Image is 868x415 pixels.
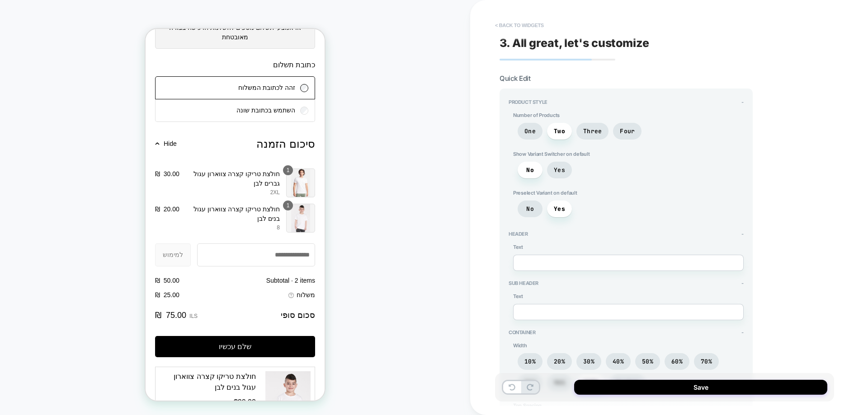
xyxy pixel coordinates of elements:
[613,358,624,365] span: 40%
[9,140,34,150] span: ‏30.00 ‏ ₪
[121,248,170,255] span: Subtotal · 2 items
[701,358,712,365] span: 70%
[28,344,110,362] span: חולצת טריקו קצרה צווארון עגול בנים לבן
[513,112,744,118] span: Number of Products
[40,140,134,159] p: חולצת טריקו קצרה צווארון עגול גברים לבן
[524,358,536,365] span: 10%
[18,111,31,118] span: Hide
[500,36,649,50] span: 3. All great, let's customize
[141,137,144,145] span: 1
[554,166,565,174] span: Yes
[513,151,744,157] span: Show Variant Switcher on default
[141,140,170,168] img: חולצת טריקו קצרה צווארון עגול גברים לבן
[141,173,144,181] span: 1
[9,262,34,270] span: ‏25.00 ‏ ₪
[671,358,683,365] span: 60%
[741,231,744,237] span: -
[509,329,536,336] span: Container
[9,32,170,41] h3: כתובת תשלום
[40,176,134,195] p: חולצת טריקו קצרה צווארון עגול בנים לבן
[9,248,34,255] span: ‏50.00 ‏ ₪
[9,136,170,205] section: Shopping cart
[135,282,170,291] strong: סכום סופי
[741,329,744,336] span: -
[91,78,150,85] label: השתמש בכתובת שונה
[44,284,52,290] span: ILS
[40,159,134,168] p: 2XL
[554,358,565,365] span: 20%
[620,127,635,135] span: Four
[526,166,534,174] span: No
[513,342,744,349] span: Width
[513,190,744,196] span: Preselect Variant on default
[574,380,827,395] button: Save
[9,280,41,293] strong: ‏75.00 ‏ ₪
[509,99,547,105] span: Product Style
[9,307,170,328] button: שלם עכשיו
[9,176,34,185] span: ‏20.00 ‏ ₪
[642,358,653,365] span: 50%
[513,293,744,299] span: Text
[141,175,170,204] img: חולצת טריקו קצרה צווארון עגול בנים לבן
[40,195,134,203] p: 8
[526,205,534,213] span: No
[554,127,565,135] span: Two
[509,280,538,286] span: Sub Header
[554,205,565,213] span: Yes
[111,108,170,122] h2: סיכום הזמנה
[741,280,744,286] span: -
[583,127,602,135] span: Three
[583,358,594,365] span: 30%
[524,127,536,135] span: One
[513,244,744,250] span: Text
[491,18,548,33] button: < Back to widgets
[151,261,170,271] span: משלוח
[93,55,150,62] label: זהה לכתובת המשלוח
[509,231,528,237] span: Header
[500,74,530,83] span: Quick Edit
[741,99,744,105] span: -
[9,108,170,131] button: סיכום הזמנהHide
